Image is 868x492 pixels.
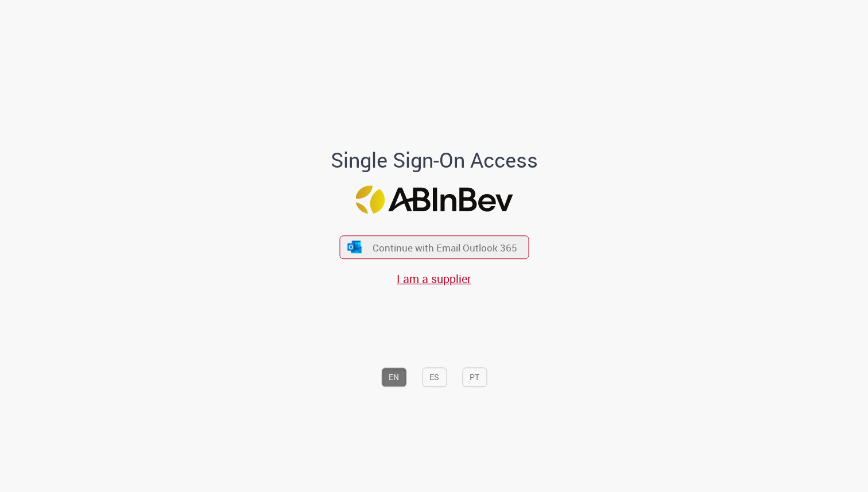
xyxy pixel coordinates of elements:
h1: Single Sign-On Access [275,149,594,172]
span: Continue with Email Outlook 365 [373,241,517,254]
img: Logo ABInBev [355,185,513,214]
button: EN [381,367,406,387]
button: PT [462,367,487,387]
button: ícone Azure/Microsoft 360 Continue with Email Outlook 365 [339,235,529,259]
button: ES [422,367,447,387]
a: I am a supplier [397,271,471,286]
img: ícone Azure/Microsoft 360 [347,241,363,253]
